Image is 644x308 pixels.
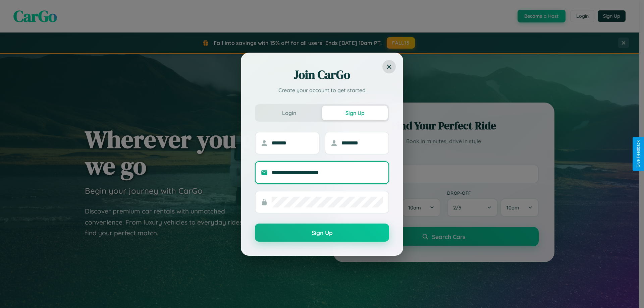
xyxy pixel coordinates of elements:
button: Sign Up [322,106,388,120]
h2: Join CarGo [255,67,389,83]
button: Login [256,106,322,120]
div: Give Feedback [636,140,641,168]
button: Sign Up [255,224,389,242]
p: Create your account to get started [255,86,389,94]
